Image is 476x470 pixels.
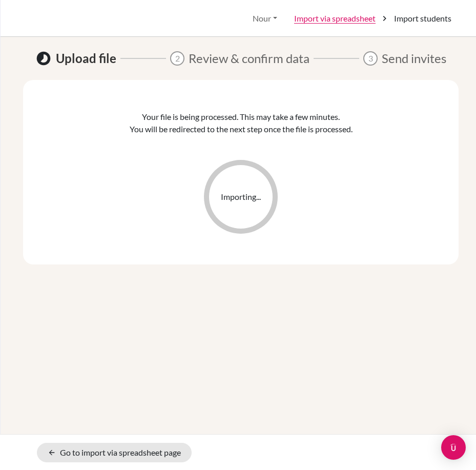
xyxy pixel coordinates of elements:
[48,448,56,457] i: arrow_back
[294,12,376,25] a: Import via spreadsheet
[248,9,282,28] button: Nour
[170,51,184,66] span: 2
[394,12,451,25] span: Import students
[35,50,52,67] span: Pending
[189,49,309,68] span: Review & confirm data
[363,51,378,66] span: 3
[221,191,261,203] span: Importing...
[37,443,192,462] a: Go to import via spreadsheet page
[142,111,340,123] p: Your file is being processed. This may take a few minutes.
[380,13,390,24] i: chevron_right
[56,49,116,68] span: Upload file
[382,49,446,68] span: Send invites
[441,435,466,460] div: Open Intercom Messenger
[130,123,353,135] p: You will be redirected to the next step once the file is processed.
